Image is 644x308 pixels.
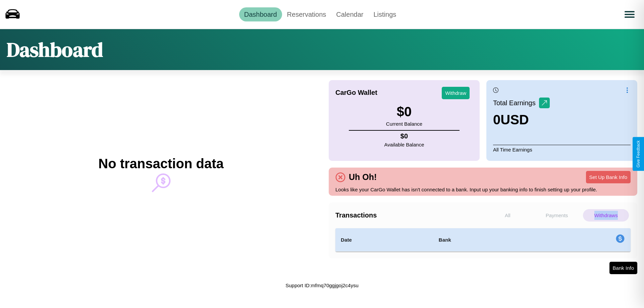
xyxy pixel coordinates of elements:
[636,140,641,168] div: Give Feedback
[7,36,103,63] h1: Dashboard
[331,7,368,21] a: Calendar
[239,7,282,21] a: Dashboard
[493,97,539,109] p: Total Earnings
[493,145,631,154] p: All Time Earnings
[620,5,639,24] button: Open menu
[493,112,550,127] h3: 0 USD
[485,209,531,222] p: All
[368,7,401,21] a: Listings
[386,119,422,128] p: Current Balance
[534,209,580,222] p: Payments
[583,209,629,222] p: Withdraws
[609,262,637,274] button: Bank Info
[335,185,631,194] p: Looks like your CarGo Wallet has isn't connected to a bank. Input up your banking info to finish ...
[98,156,223,171] h2: No transaction data
[335,211,483,219] h4: Transactions
[439,236,532,244] h4: Bank
[335,228,631,252] table: simple table
[345,172,380,182] h4: Uh Oh!
[384,132,424,140] h4: $ 0
[586,171,631,183] button: Set Up Bank Info
[335,89,377,97] h4: CarGo Wallet
[341,236,428,244] h4: Date
[285,281,359,290] p: Support ID: mfmq70ggjgoj2c4ysu
[442,87,470,99] button: Withdraw
[384,140,424,149] p: Available Balance
[282,7,331,21] a: Reservations
[386,104,422,119] h3: $ 0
